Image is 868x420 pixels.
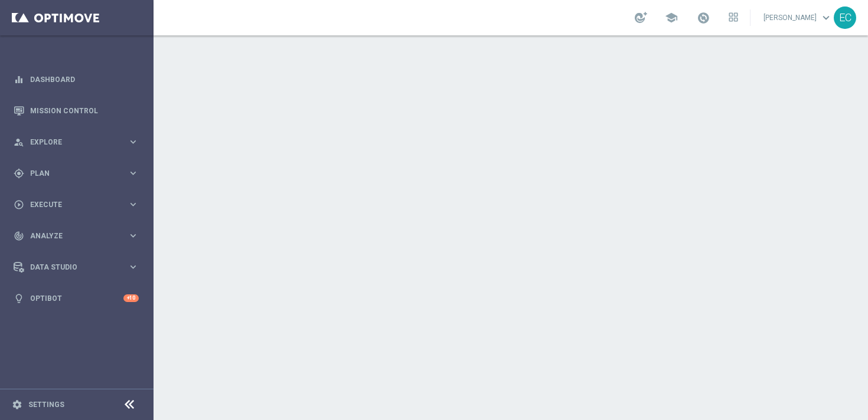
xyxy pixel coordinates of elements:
div: Dashboard [14,64,139,95]
div: EC [834,6,856,29]
span: Explore [30,139,128,146]
div: Mission Control [14,95,139,126]
a: [PERSON_NAME]keyboard_arrow_down [762,9,834,27]
button: lightbulb Optibot +10 [13,294,139,303]
span: Plan [30,170,128,177]
span: keyboard_arrow_down [820,11,833,24]
button: track_changes Analyze keyboard_arrow_right [13,231,139,241]
i: settings [12,399,22,410]
div: Optibot [14,283,139,314]
i: keyboard_arrow_right [128,230,139,241]
div: Analyze [14,231,128,241]
i: keyboard_arrow_right [128,136,139,147]
a: Settings [28,401,64,408]
div: +10 [123,294,139,302]
span: Analyze [30,232,128,239]
i: gps_fixed [14,168,24,179]
span: school [665,11,678,24]
div: Plan [14,168,128,179]
i: keyboard_arrow_right [128,261,139,273]
button: gps_fixed Plan keyboard_arrow_right [13,169,139,178]
button: equalizer Dashboard [13,75,139,84]
i: keyboard_arrow_right [128,199,139,210]
a: Mission Control [30,95,139,126]
i: play_circle_outline [14,199,24,210]
i: keyboard_arrow_right [128,168,139,179]
a: Optibot [30,283,123,314]
div: Execute [14,199,128,210]
div: Explore [14,137,128,147]
span: Data Studio [30,264,128,271]
button: play_circle_outline Execute keyboard_arrow_right [13,200,139,209]
i: lightbulb [14,293,24,304]
i: equalizer [14,74,24,85]
button: Mission Control [13,106,139,116]
div: Data Studio [14,262,128,273]
i: track_changes [14,231,24,241]
i: person_search [14,137,24,147]
button: Data Studio keyboard_arrow_right [13,262,139,272]
span: Execute [30,201,128,208]
a: Dashboard [30,64,139,95]
button: person_search Explore keyboard_arrow_right [13,137,139,147]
